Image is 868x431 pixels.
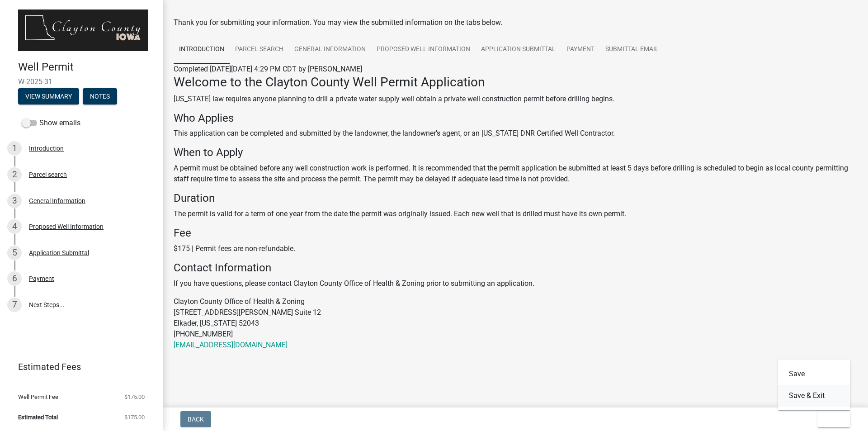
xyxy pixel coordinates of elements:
[174,146,857,159] h4: When to Apply
[7,167,22,182] div: 2
[174,94,857,104] p: [US_STATE] law requires anyone planning to drill a private water supply well obtain a private wel...
[83,88,117,104] button: Notes
[778,363,850,385] button: Save
[18,61,156,74] h4: Well Permit
[600,35,664,64] a: Submittal Email
[174,75,857,90] h3: Welcome to the Clayton County Well Permit Application
[18,88,79,104] button: View Summary
[174,261,857,275] h4: Contact Information
[29,223,104,230] div: Proposed Well Information
[778,385,850,407] button: Save & Exit
[7,141,22,156] div: 1
[18,93,79,100] wm-modal-confirm: Summary
[825,416,838,423] span: Exit
[29,171,67,178] div: Parcel search
[561,35,600,64] a: Payment
[174,296,857,350] p: Clayton County Office of Health & Zoning [STREET_ADDRESS][PERSON_NAME] Suite 12 Elkader, [US_STAT...
[371,35,476,64] a: Proposed Well Information
[29,250,89,256] div: Application Submittal
[7,271,22,286] div: 6
[83,93,117,100] wm-modal-confirm: Notes
[18,77,145,86] span: W-2025-31
[174,65,362,73] span: Completed [DATE][DATE] 4:29 PM CDT by [PERSON_NAME]
[18,394,58,400] span: Well Permit Fee
[7,194,22,208] div: 3
[174,35,230,64] a: Introduction
[778,360,850,410] div: Exit
[18,414,58,420] span: Estimated Total
[7,219,22,234] div: 4
[7,246,22,260] div: 5
[174,128,857,139] p: This application can be completed and submitted by the landowner, the landowner's agent, or an [U...
[124,414,145,420] span: $175.00
[180,411,211,427] button: Back
[174,112,857,125] h4: Who Applies
[174,341,288,349] a: [EMAIL_ADDRESS][DOMAIN_NAME]
[188,416,204,423] span: Back
[476,35,561,64] a: Application Submittal
[29,275,54,282] div: Payment
[174,278,857,289] p: If you have questions, please contact Clayton County Office of Health & Zoning prior to submittin...
[174,163,857,185] p: A permit must be obtained before any well construction work is performed. It is recommended that ...
[230,35,289,64] a: Parcel search
[174,192,857,205] h4: Duration
[124,394,145,400] span: $175.00
[18,9,148,51] img: Clayton County, Iowa
[29,198,85,204] div: General Information
[174,208,857,219] p: The permit is valid for a term of one year from the date the permit was originally issued. Each n...
[7,358,148,376] a: Estimated Fees
[22,118,80,128] label: Show emails
[174,243,857,254] p: $175 | Permit fees are non-refundable.
[174,227,857,240] h4: Fee
[174,17,857,28] div: Thank you for submitting your information. You may view the submitted information on the tabs below.
[817,411,850,427] button: Exit
[7,298,22,312] div: 7
[29,145,64,152] div: Introduction
[289,35,371,64] a: General Information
